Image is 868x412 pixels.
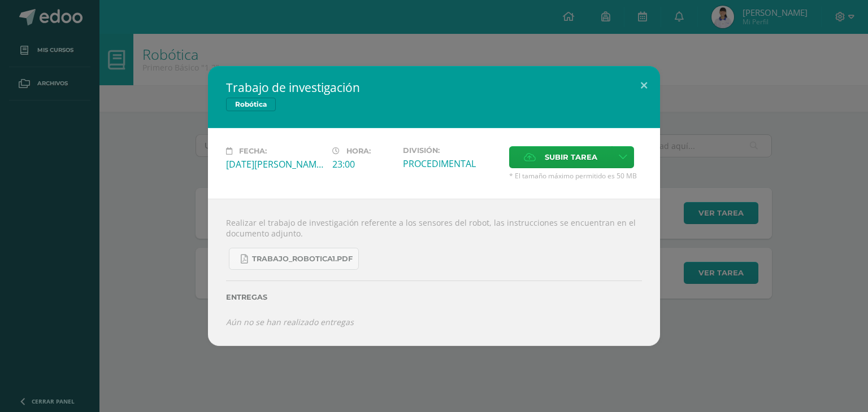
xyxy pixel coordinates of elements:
[346,147,371,155] span: Hora:
[229,248,359,270] a: TRABAJO_ROBOTICA1.pdf
[509,171,642,181] span: * El tamaño máximo permitido es 50 MB
[545,147,597,168] span: Subir tarea
[226,80,642,95] h2: Trabajo de investigación
[226,98,276,111] span: Robótica
[628,66,660,104] button: Close (Esc)
[252,255,353,264] span: TRABAJO_ROBOTICA1.pdf
[226,158,323,170] div: [DATE][PERSON_NAME]
[226,317,354,327] i: Aún no se han realizado entregas
[403,146,500,155] label: División:
[239,147,267,155] span: Fecha:
[208,199,660,345] div: Realizar el trabajo de investigación referente a los sensores del robot, las instrucciones se enc...
[403,157,500,170] div: PROCEDIMENTAL
[332,158,394,170] div: 23:00
[226,293,642,301] label: Entregas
